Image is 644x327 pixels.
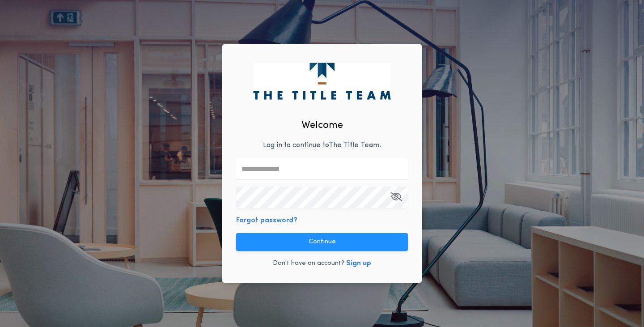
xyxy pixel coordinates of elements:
h2: Welcome [301,118,343,133]
button: Sign up [346,258,371,269]
p: Log in to continue to The Title Team . [263,140,381,151]
button: Forgot password? [236,215,297,226]
button: Continue [236,233,408,251]
img: logo [253,63,390,99]
p: Don't have an account? [273,259,344,268]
